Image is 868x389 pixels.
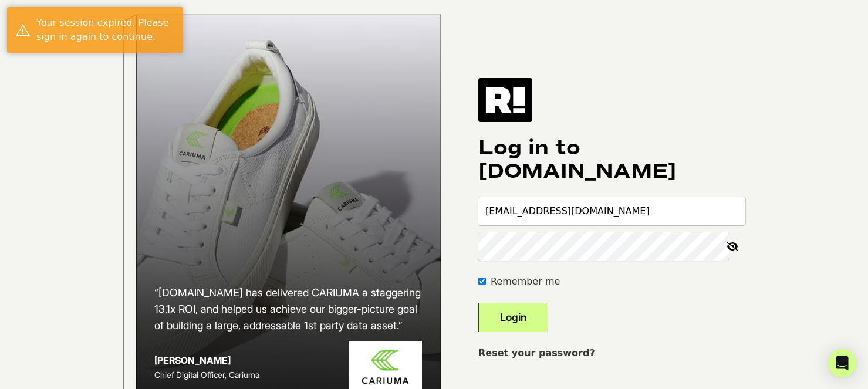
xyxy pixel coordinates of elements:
button: Login [478,303,548,332]
img: Retention.com [478,78,532,121]
h1: Log in to [DOMAIN_NAME] [478,136,745,183]
label: Remember me [491,275,560,289]
a: Reset your password? [478,347,595,358]
div: Your session expired. Please sign in again to continue. [36,16,174,44]
strong: [PERSON_NAME] [154,354,231,366]
span: Chief Digital Officer, Cariuma [154,370,259,380]
input: Email [478,197,745,225]
h2: “[DOMAIN_NAME] has delivered CARIUMA a staggering 13.1x ROI, and helped us achieve our bigger-pic... [154,285,422,334]
div: Open Intercom Messenger [828,349,856,377]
